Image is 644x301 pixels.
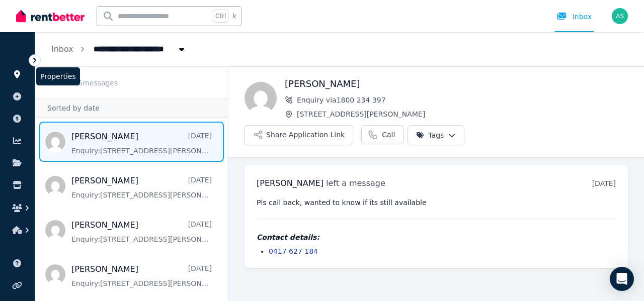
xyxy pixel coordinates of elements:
[71,175,212,200] a: [PERSON_NAME][DATE]Enquiry:[STREET_ADDRESS][PERSON_NAME].
[610,267,634,291] div: Open Intercom Messenger
[78,79,118,87] span: 5 message s
[35,98,228,118] div: Sorted by date
[408,125,464,145] button: Tags
[232,12,236,20] span: k
[612,8,628,24] img: Aaron Sinclair
[361,125,404,144] a: Call
[213,10,228,23] span: Ctrl
[592,179,616,187] time: [DATE]
[245,82,277,114] img: Paul Young
[36,67,80,85] span: Properties
[8,55,40,62] span: ORGANISE
[416,130,444,140] span: Tags
[326,178,385,188] span: left a message
[297,109,628,119] span: [STREET_ADDRESS][PERSON_NAME]
[16,9,85,24] img: RentBetter
[285,77,628,91] h1: [PERSON_NAME]
[269,247,318,255] a: 0417 627 184
[556,12,592,22] div: Inbox
[51,44,73,54] a: Inbox
[71,219,212,244] a: [PERSON_NAME][DATE]Enquiry:[STREET_ADDRESS][PERSON_NAME].
[71,131,212,156] a: [PERSON_NAME][DATE]Enquiry:[STREET_ADDRESS][PERSON_NAME].
[257,232,616,242] h4: Contact details:
[257,197,616,208] pre: Pls call back, wanted to know if its still available
[382,130,395,140] span: Call
[71,263,212,288] a: [PERSON_NAME][DATE]Enquiry:[STREET_ADDRESS][PERSON_NAME].
[297,95,628,105] span: Enquiry via 1800 234 397
[257,178,324,188] span: [PERSON_NAME]
[35,32,203,66] nav: Breadcrumb
[245,125,353,145] button: Share Application Link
